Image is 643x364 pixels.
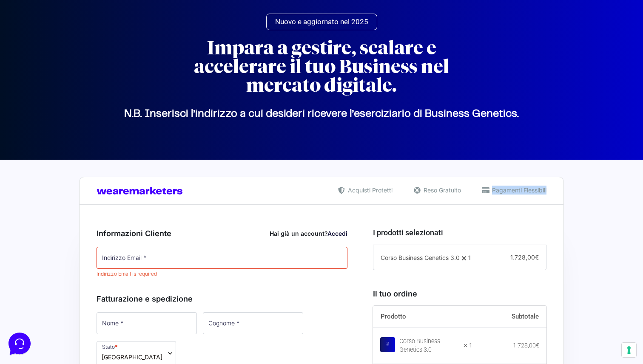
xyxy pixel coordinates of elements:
[111,273,163,292] button: Aiuto
[266,14,377,30] a: Nuovo e aggiornato nel 2025
[270,229,347,238] div: Hai già un account?
[7,331,32,356] iframe: Customerly Messenger Launcher
[510,254,539,261] span: 1.728,00
[536,342,539,349] span: €
[535,254,539,261] span: €
[97,247,347,269] input: Indirizzo Email *
[97,228,347,239] h3: Informazioni Cliente
[513,342,539,349] bdi: 1.728,00
[464,341,472,350] strong: × 1
[275,18,368,25] span: Nuovo e aggiornato nel 2025
[14,105,66,112] span: Trova una risposta
[468,254,471,261] span: 1
[91,105,156,112] a: Apri Centro Assistenza
[97,312,197,334] input: Nome *
[102,353,162,361] span: Italia
[26,285,40,292] p: Home
[622,343,636,357] button: Le tue preferenze relative al consenso per le tecnologie di tracciamento
[490,186,546,195] span: Pagamenti Flessibili
[373,288,546,299] h3: Il tuo ordine
[380,337,395,352] img: Corso Business Genetics 3.0
[97,271,157,277] span: Indirizzo Email is required
[14,48,31,65] img: dark
[7,273,59,292] button: Home
[399,337,459,354] div: Corso Business Genetics 3.0
[7,7,143,20] h2: Ciao da Marketers 👋
[19,124,139,132] input: Cerca un articolo...
[97,293,347,305] h3: Fatturazione e spedizione
[346,186,393,195] span: Acquisti Protetti
[14,71,156,88] button: Inizia una conversazione
[55,76,125,83] span: Inizia una conversazione
[203,312,303,334] input: Cognome *
[41,48,58,65] img: dark
[131,285,143,292] p: Aiuto
[59,273,111,292] button: Messaggi
[381,254,460,261] span: Corso Business Genetics 3.0
[327,230,347,237] a: Accedi
[421,186,461,195] span: Reso Gratuito
[472,306,546,328] th: Subtotale
[27,48,44,65] img: dark
[373,306,473,328] th: Prodotto
[168,39,475,95] h2: Impara a gestire, scalare e accelerare il tuo Business nel mercato digitale.
[74,285,97,292] p: Messaggi
[373,227,546,238] h3: I prodotti selezionati
[14,34,72,41] span: Le tue conversazioni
